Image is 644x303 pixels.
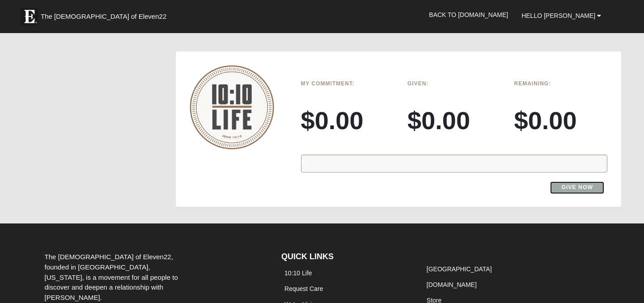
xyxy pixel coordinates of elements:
a: The [DEMOGRAPHIC_DATA] of Eleven22 [16,3,195,25]
a: Give Now [550,181,604,194]
h3: $0.00 [514,105,608,135]
h3: $0.00 [407,105,501,135]
h4: QUICK LINKS [281,252,410,262]
a: Back to [DOMAIN_NAME] [422,4,515,26]
img: Eleven22 logo [21,8,38,25]
h6: My Commitment: [301,80,394,87]
h6: Remaining: [514,80,608,87]
h6: Given: [407,80,501,87]
h3: $0.00 [301,105,394,135]
a: Request Care [284,285,323,292]
a: 10:10 Life [284,269,312,277]
img: 10-10-Life-logo-round-no-scripture.png [190,65,274,149]
a: [DOMAIN_NAME] [427,281,477,288]
a: [GEOGRAPHIC_DATA] [427,265,492,273]
a: Hello [PERSON_NAME] [515,4,608,27]
span: The [DEMOGRAPHIC_DATA] of Eleven22 [41,12,166,21]
span: Hello [PERSON_NAME] [521,12,595,19]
